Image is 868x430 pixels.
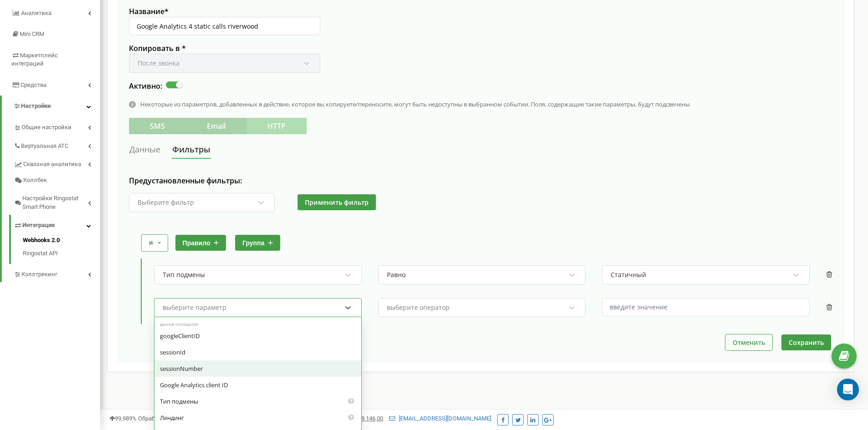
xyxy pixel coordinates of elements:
u: 7 339 146,00 [350,415,383,422]
div: Google Analytics client ID [154,377,361,393]
a: Сквозная аналитика [14,154,100,172]
div: Статичный [611,270,646,278]
a: [EMAIL_ADDRESS][DOMAIN_NAME] [389,415,491,422]
input: Введите название [129,17,320,35]
span: Обработано звонков за 7 дней : [138,415,258,422]
span: Средства [21,81,46,88]
button: Сохранить [781,334,831,350]
span: Настройки Ringostat Smart Phone [22,194,88,211]
span: Настройки [21,102,51,109]
div: Open Intercom Messenger [837,379,859,400]
a: Коллбек [14,172,100,188]
div: выберите параметр [163,304,226,311]
span: Интеграция [22,221,55,230]
span: Коллтрекинг [21,270,57,279]
a: Настройки Ringostat Smart Phone [14,188,100,215]
button: группа [235,235,280,251]
span: Mini CRM [20,30,44,37]
i: Статическая, динамичечкая или callback [348,397,354,403]
span: Общие настройки [21,123,72,132]
span: Данные посещения [160,322,198,327]
input: введите значение [602,298,810,316]
a: Виртуальная АТС [14,136,100,154]
div: и [149,238,153,247]
label: Активно: [129,81,162,91]
div: sessionId [154,344,361,360]
i: Первая страница, на которую попал посетитель вашего сайта [348,414,354,420]
div: sessionNumber [154,360,361,377]
a: Webhooks 2.0 [23,236,100,247]
a: Настройки [2,96,100,117]
div: Лендинг [154,410,361,426]
span: Сквозная аналитика [23,160,81,169]
span: Коллбек [23,176,47,185]
a: Интеграция [14,215,100,233]
button: Применить фильтр [298,194,376,210]
div: Равно [387,270,406,278]
div: googleClientID [154,328,361,344]
a: Фильтры [172,142,211,159]
a: Данные [129,142,161,158]
label: Название * [129,7,320,17]
div: Некоторые из параметров, добавленных в действие, которое вы копируете/переносите, могут быть недо... [140,100,690,109]
label: Копировать в * [129,44,320,54]
div: Тип подмены [163,270,205,278]
button: правило [175,235,226,251]
span: Виртуальная АТС [21,142,68,151]
span: Аналитика [21,10,51,16]
span: Маркетплейс интеграций [11,52,58,67]
button: Отменить [725,334,772,350]
a: Коллтрекинг [14,264,100,283]
label: Предустановленные фильтры: [129,176,832,186]
div: Тип подмены [154,393,361,410]
div: Выберите фильтр [138,199,194,206]
a: Ringostat API [23,247,100,258]
a: Общие настройки [14,117,100,136]
div: выберите оператор [387,304,450,311]
span: 99,989% [109,415,137,422]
